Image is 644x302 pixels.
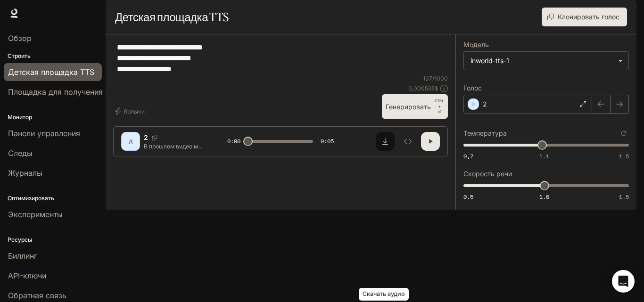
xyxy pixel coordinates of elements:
[438,110,441,114] font: ⏎
[321,137,334,145] font: 0:05
[432,75,434,82] font: /
[115,10,229,24] font: Детская площадка TTS
[463,193,473,201] font: 0,5
[542,8,627,26] button: Клонировать голос
[463,84,482,92] font: Голос
[619,193,629,201] font: 1.5
[463,170,512,178] font: Скорость речи
[148,135,161,140] button: Копировать голосовой идентификатор
[144,133,148,141] font: 2
[386,103,431,111] font: Генерировать
[144,143,203,190] font: В прошлом видео мы задавались вопросом: как человек мог исчезнуть, не покидая комнату?
[619,128,629,139] button: Сбросить к настройкам по умолчанию
[619,152,629,160] font: 1.5
[435,85,438,92] font: $
[435,98,444,109] font: CTRL +
[227,137,240,145] font: 0:00
[423,75,432,82] font: 107
[558,13,619,21] font: Клонировать голос
[463,129,507,137] font: Температура
[382,94,448,119] button: ГенерироватьCTRL +⏎
[376,132,395,151] button: Скачать аудио
[363,290,405,297] font: Скачать аудио
[434,75,448,82] font: 1000
[464,52,628,70] div: inworld-tts-1
[129,139,133,144] font: Д
[471,57,509,65] font: inworld-tts-1
[124,108,145,115] font: Ярлыки
[463,152,473,160] font: 0,7
[539,152,549,160] font: 1.1
[408,85,435,92] font: 0,000535
[463,41,489,49] font: Модель
[539,193,549,201] font: 1.0
[612,270,635,293] div: Открытый Интерком Мессенджер
[483,100,487,108] font: 2
[398,132,417,151] button: Осмотреть
[113,104,149,119] button: Ярлыки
